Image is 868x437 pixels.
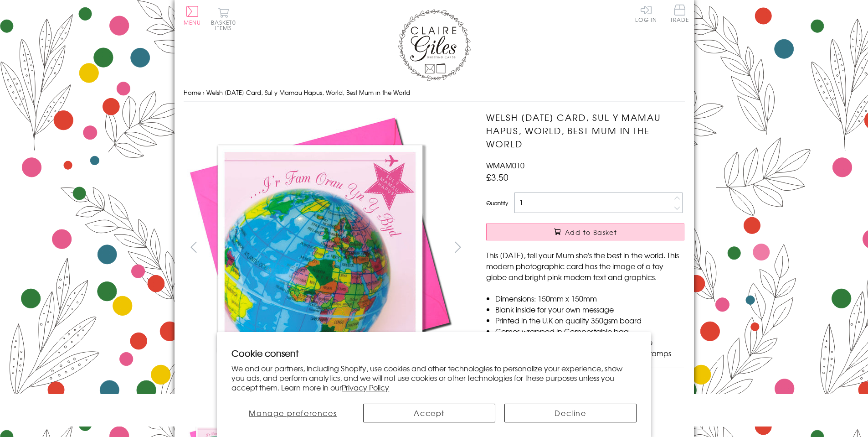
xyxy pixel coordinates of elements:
[184,18,201,26] span: Menu
[184,111,457,385] img: Welsh Mother's Day Card, Sul y Mamau Hapus, World, Best Mum in the World
[447,237,468,257] button: next
[635,5,657,22] a: Log In
[486,171,508,183] span: £3.50
[495,293,684,304] li: Dimensions: 150mm x 150mm
[495,315,684,326] li: Printed in the U.K on quality 350gsm board
[565,228,617,237] span: Add to Basket
[398,9,471,81] img: Claire Giles Greetings Cards
[486,199,508,207] label: Quantity
[486,250,684,282] p: This [DATE], tell your Mum she's the best in the world. This modern photographic card has the ima...
[184,237,204,257] button: prev
[486,111,684,150] h1: Welsh [DATE] Card, Sul y Mamau Hapus, World, Best Mum in the World
[206,88,410,97] span: Welsh [DATE] Card, Sul y Mamau Hapus, World, Best Mum in the World
[504,404,637,422] button: Decline
[211,7,236,31] button: Basket0 items
[184,88,201,97] a: Home
[670,5,689,22] span: Trade
[184,83,685,102] nav: breadcrumbs
[203,88,205,97] span: ›
[342,382,389,393] a: Privacy Policy
[184,6,201,25] button: Menu
[215,18,236,32] span: 0 items
[486,160,524,171] span: WMAM010
[231,404,354,422] button: Manage preferences
[249,407,337,418] span: Manage preferences
[231,347,637,359] h2: Cookie consent
[363,404,495,422] button: Accept
[495,326,684,337] li: Comes wrapped in Compostable bag
[670,5,689,24] a: Trade
[486,224,684,240] button: Add to Basket
[231,364,637,392] p: We and our partners, including Shopify, use cookies and other technologies to personalize your ex...
[495,304,684,315] li: Blank inside for your own message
